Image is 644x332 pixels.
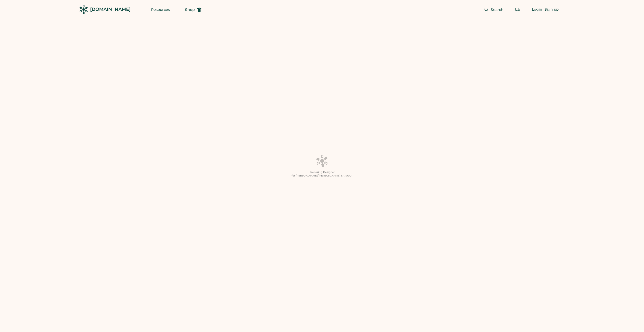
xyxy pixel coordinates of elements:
[185,8,195,11] span: Shop
[543,7,559,12] div: | Sign up
[316,154,328,167] img: Platens-Black-Loader-Spin-rich%20black.webp
[478,5,510,15] button: Search
[179,5,207,15] button: Shop
[145,5,176,15] button: Resources
[491,8,504,11] span: Search
[292,170,352,178] div: Preparing Designer for [PERSON_NAME]/[PERSON_NAME] SATU001
[79,5,88,14] img: Rendered Logo - Screens
[513,5,523,15] button: Retrieve an order
[90,6,131,13] div: [DOMAIN_NAME]
[532,7,543,12] div: Login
